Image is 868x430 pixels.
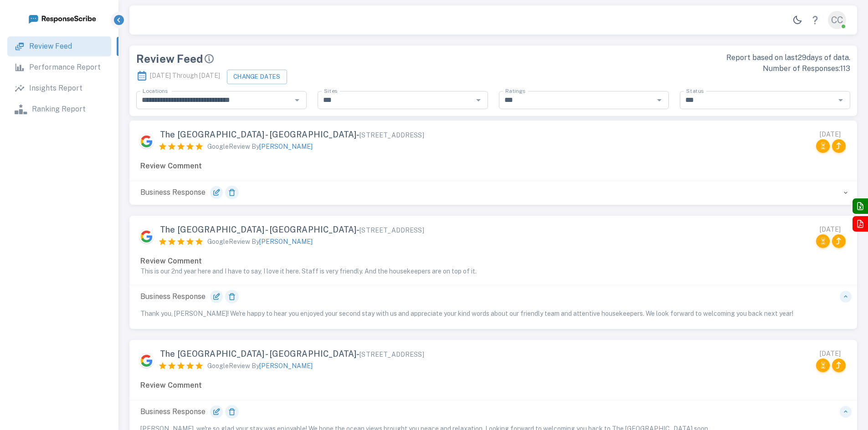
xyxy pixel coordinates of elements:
a: Insights Report [7,78,111,98]
span: The [GEOGRAPHIC_DATA] - [GEOGRAPHIC_DATA] - [160,130,424,140]
div: [DATE] [820,130,841,139]
label: Sites [324,87,337,95]
p: Report based on last 29 days of data. [499,52,851,63]
img: Google [139,133,154,149]
p: Review Comment [140,380,846,391]
a: Help Center [806,11,824,29]
span: The [GEOGRAPHIC_DATA] - [GEOGRAPHIC_DATA] - [160,225,424,235]
label: Ratings [505,87,525,95]
span: [PERSON_NAME] [259,238,313,245]
a: Review Feed [7,36,111,56]
span: [STREET_ADDRESS] [360,351,424,358]
p: Performance Report [29,62,101,73]
p: Review Comment [140,256,846,267]
button: Open [834,94,847,106]
div: [DATE] [820,225,841,234]
a: Performance Report [7,57,111,77]
span: The [GEOGRAPHIC_DATA] - [GEOGRAPHIC_DATA] - [160,349,424,359]
p: Business Response [135,405,244,419]
button: This response is in the posting queue and will be on the live site shortly. [816,139,830,153]
button: Open [291,94,303,106]
button: Open [472,94,485,106]
div: CC [828,11,846,29]
button: Export to Excel [853,198,868,214]
button: Export to PDF [853,216,868,232]
p: Google Review By [207,237,313,247]
div: [DATE] [820,349,841,359]
span: [PERSON_NAME] [259,362,313,369]
button: This response is in the posting queue and will be on the live site shortly. [816,234,830,248]
p: Business Response [135,186,244,199]
label: Locations [143,87,168,95]
button: This response was sent to you via email and/or sms for approval. [832,234,846,248]
button: This response was sent to you via email and/or sms for approval. [832,359,846,372]
label: Status [686,87,704,95]
img: Google [139,228,154,244]
p: [DATE] Through [DATE] [136,67,220,85]
button: Open [653,94,666,106]
p: Insights Report [29,83,82,94]
p: Thank you, [PERSON_NAME]! We're happy to hear you enjoyed your second stay with us and appreciate... [140,309,846,318]
p: Review Comment [140,161,846,172]
img: Google [139,353,154,369]
span: [PERSON_NAME] [259,143,313,150]
button: This response was sent to you via email and/or sms for approval. [832,139,846,153]
p: Ranking Report [32,104,86,115]
p: Review Feed [29,41,72,52]
p: Google Review By [207,361,313,371]
p: This is our 2nd year here and I have to say, I love it here. Staff is very friendly. And the hous... [140,267,846,276]
p: Number of Responses: 113 [499,63,851,74]
p: Business Response [135,290,244,304]
button: This response is in the posting queue and will be on the live site shortly. [816,359,830,372]
span: [STREET_ADDRESS] [360,132,424,139]
div: Review Feed [136,52,488,65]
button: Change Dates [227,70,287,84]
span: [STREET_ADDRESS] [360,227,424,234]
p: Google Review By [207,142,313,152]
img: logo [28,13,96,24]
a: Ranking Report [7,99,111,119]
